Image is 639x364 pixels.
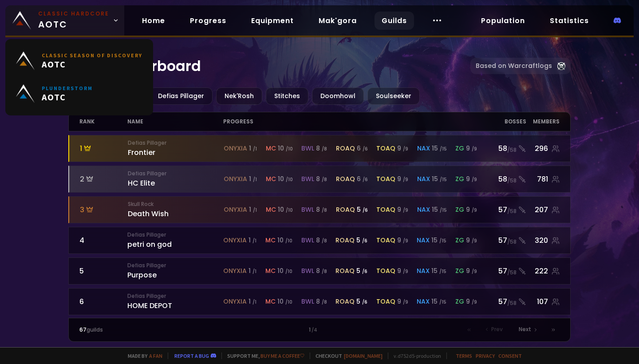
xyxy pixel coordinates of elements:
[249,205,257,214] div: 1
[488,112,526,131] div: Bosses
[286,146,293,152] small: / 10
[431,236,446,245] div: 15
[356,297,367,306] div: 5
[199,326,439,334] div: 1
[376,174,395,184] span: toaq
[397,205,408,214] div: 9
[316,236,327,245] div: 8
[417,205,430,214] span: nax
[417,144,430,153] span: nax
[376,236,395,245] span: toaq
[265,297,276,306] span: mc
[376,297,395,306] span: toaq
[68,166,571,193] a: 2Defias PillagerHC Eliteonyxia 1 /1mc 10 /10bwl 8 /8roaq 6 /6toaq 9 /9nax 15 /15zg 9 /958/58781
[224,144,247,153] span: onyxia
[127,231,224,250] div: petri on god
[79,326,200,334] div: guilds
[278,174,293,184] div: 10
[68,196,571,223] a: 3Skull RockDeath Wishonyxia 1 /1mc 10 /10bwl 8 /8roaq 5 /6toaq 9 /9nax 15 /15zg 9 /957/58207
[322,207,327,214] small: / 8
[362,237,367,244] small: / 6
[439,237,446,244] small: / 15
[526,112,560,131] div: members
[439,268,446,275] small: / 15
[128,170,224,189] div: HC Elite
[310,352,383,359] span: Checkout
[301,266,314,276] span: bwl
[252,268,256,275] small: / 1
[128,139,224,147] small: Defias Pillager
[322,237,327,244] small: / 8
[122,352,162,359] span: Made by
[363,176,368,183] small: / 6
[498,352,522,359] a: Consent
[455,174,464,184] span: zg
[68,288,571,315] a: 6Defias PillagerHOME DEPOTonyxia 1 /1mc 10 /10bwl 8 /8roaq 5 /6toaq 9 /9nax 15 /15zg 9 /957/58107
[363,207,368,214] small: / 6
[488,143,526,154] div: 58
[526,204,560,215] div: 207
[316,266,327,276] div: 8
[519,325,531,333] span: Next
[285,268,292,275] small: / 10
[253,176,257,183] small: / 1
[322,176,327,183] small: / 8
[285,237,292,244] small: / 10
[488,204,526,215] div: 57
[403,176,408,183] small: / 9
[526,265,560,277] div: 222
[252,237,256,244] small: / 1
[312,87,364,105] div: Doomhowl
[417,174,430,184] span: nax
[68,135,571,162] a: 1Defias PillagerFrontieronyxia 1 /1mc 10 /10bwl 8 /8roaq 6 /6toaq 9 /9nax 15 /15zg 9 /958/58296
[127,292,224,311] div: HOME DEPOT
[38,10,109,31] span: AOTC
[38,10,109,18] small: Classic Hardcore
[466,144,477,153] div: 9
[266,144,276,153] span: mc
[312,12,364,30] a: Mak'gora
[316,144,327,153] div: 8
[42,85,93,91] small: Plunderstorm
[472,268,477,275] small: / 9
[277,236,292,245] div: 10
[216,87,262,105] div: Nek'Rosh
[316,297,327,306] div: 8
[322,146,327,152] small: / 8
[221,352,304,359] span: Support me,
[526,296,560,307] div: 107
[440,207,447,214] small: / 15
[455,205,464,214] span: zg
[367,87,420,105] div: Soulseeker
[79,296,127,307] div: 6
[79,235,127,246] div: 4
[476,352,495,359] a: Privacy
[183,12,233,30] a: Progress
[278,205,293,214] div: 10
[80,143,128,154] div: 1
[322,299,327,305] small: / 8
[127,261,224,281] div: Purpose
[301,236,314,245] span: bwl
[253,146,257,152] small: / 1
[260,352,304,359] a: Buy me a coffee
[455,144,464,153] span: zg
[488,174,526,185] div: 58
[249,144,257,153] div: 1
[466,266,477,276] div: 9
[335,236,355,245] span: roaq
[301,205,314,214] span: bwl
[128,170,224,178] small: Defias Pillager
[397,297,408,306] div: 9
[277,266,292,276] div: 10
[223,266,247,276] span: onyxia
[403,268,408,275] small: / 9
[417,236,430,245] span: nax
[357,144,368,153] div: 6
[128,139,224,158] div: Frontier
[223,297,247,306] span: onyxia
[376,144,395,153] span: toaq
[224,205,247,214] span: onyxia
[507,238,517,246] small: / 58
[301,297,314,306] span: bwl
